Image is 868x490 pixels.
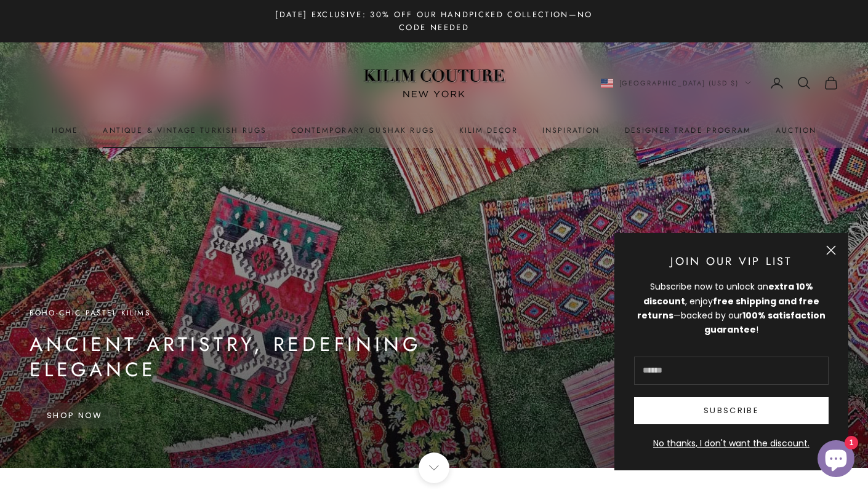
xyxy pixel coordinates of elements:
[52,124,79,136] a: Home
[262,8,606,34] p: [DATE] Exclusive: 30% Off Our Handpicked Collection—No Code Needed
[634,397,829,424] button: Subscribe
[459,124,518,136] summary: Kilim Decor
[637,295,819,322] strong: free shipping and free returns
[601,76,839,90] nav: Secondary navigation
[542,124,600,136] a: Inspiration
[30,307,510,319] p: Boho-Chic Pastel Kilims
[30,403,120,429] a: Shop Now
[634,280,829,336] div: Subscribe now to unlock an , enjoy —backed by our !
[634,437,829,451] button: No thanks, I don't want the discount.
[634,253,829,271] p: Join Our VIP List
[30,332,510,383] p: Ancient Artistry, Redefining Elegance
[814,440,858,480] inbox-online-store-chat: Shopify online store chat
[291,124,435,136] a: Contemporary Oushak Rugs
[776,124,816,136] a: Auction
[103,124,267,136] a: Antique & Vintage Turkish Rugs
[357,54,511,113] img: Logo of Kilim Couture New York
[625,124,752,136] a: Designer Trade Program
[643,280,813,307] strong: extra 10% discount
[601,79,613,88] img: United States
[619,77,739,89] span: [GEOGRAPHIC_DATA] (USD $)
[614,233,848,470] newsletter-popup: Newsletter popup
[704,309,826,336] strong: 100% satisfaction guarantee
[601,77,752,89] button: Change country or currency
[30,124,838,136] nav: Primary navigation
